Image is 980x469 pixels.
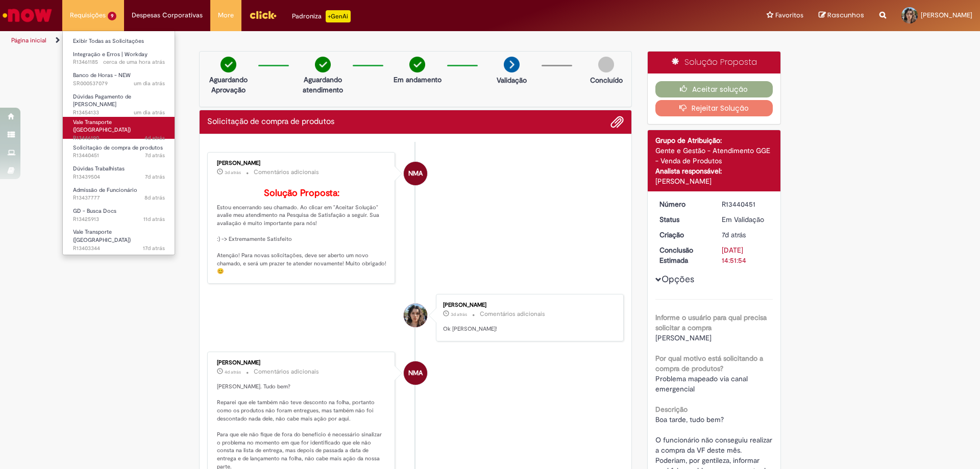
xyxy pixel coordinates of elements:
a: Aberto R13454133 : Dúvidas Pagamento de Salário [63,91,175,113]
button: Adicionar anexos [610,115,624,129]
a: Aberto R13403344 : Vale Transporte (VT) [63,227,175,249]
span: um dia atrás [134,109,165,116]
span: R13446190 [73,134,165,142]
span: 4d atrás [144,134,165,142]
div: Padroniza [292,10,351,22]
span: Requisições [70,10,106,20]
span: Admissão de Funcionário [73,186,137,194]
span: 3d atrás [225,169,241,176]
span: R13425913 [73,215,165,224]
span: Vale Transporte ([GEOGRAPHIC_DATA]) [73,228,131,244]
p: Aguardando atendimento [298,75,348,95]
span: R13454133 [73,109,165,117]
span: More [218,10,234,20]
span: 11d atrás [143,215,165,223]
dt: Número [652,199,715,209]
div: Gente e Gestão - Atendimento GGE - Venda de Produtos [655,145,773,166]
span: 7d atrás [145,152,165,159]
span: R13403344 [73,244,165,253]
time: 26/08/2025 13:35:37 [451,311,467,317]
img: arrow-next.png [504,57,520,72]
span: SR000537079 [73,80,165,88]
span: R13440451 [73,152,165,160]
a: Aberto SR000537079 : Banco de Horas - NEW [63,70,175,89]
small: Comentários adicionais [254,168,319,177]
a: Página inicial [11,36,46,44]
div: Neilyse Moraes Almeida [404,162,427,185]
div: Em Validação [722,214,769,225]
span: Despesas Corporativas [132,10,203,20]
time: 26/08/2025 10:11:25 [225,369,241,375]
div: Solução Proposta [648,52,781,73]
b: Informe o usuário para qual precisa solicitar a compra [655,313,767,332]
span: Dúvidas Pagamento de [PERSON_NAME] [73,93,131,109]
time: 29/08/2025 09:46:08 [103,58,165,66]
div: [PERSON_NAME] [655,176,773,186]
span: Solicitação de compra de produtos [73,144,163,152]
button: Aceitar solução [655,81,773,97]
dt: Criação [652,230,715,240]
span: 4d atrás [225,369,241,375]
time: 18/08/2025 16:46:13 [143,215,165,223]
time: 25/08/2025 20:08:35 [144,134,165,142]
div: Julia Rodrigues Ortunho Pavani [404,304,427,327]
p: Concluído [590,75,623,85]
img: ServiceNow [1,5,54,26]
span: R13461185 [73,58,165,66]
span: GD - Busca Docs [73,207,116,215]
p: +GenAi [326,10,351,22]
img: img-circle-grey.png [598,57,614,72]
p: Em andamento [394,75,442,85]
span: Vale Transporte ([GEOGRAPHIC_DATA]) [73,118,131,134]
img: check-circle-green.png [315,57,331,72]
div: [DATE] 14:51:54 [722,245,769,265]
a: Rascunhos [819,11,864,20]
img: check-circle-green.png [409,57,425,72]
span: NMA [408,161,423,186]
time: 22/08/2025 15:27:38 [722,230,746,239]
span: 7d atrás [145,173,165,181]
span: NMA [408,361,423,385]
span: Dúvidas Trabalhistas [73,165,125,172]
small: Comentários adicionais [254,367,319,376]
time: 22/08/2025 15:27:39 [145,152,165,159]
a: Aberto R13439504 : Dúvidas Trabalhistas [63,163,175,182]
span: R13439504 [73,173,165,181]
button: Rejeitar Solução [655,100,773,116]
span: 9 [108,12,116,20]
div: [PERSON_NAME] [217,360,387,366]
time: 28/08/2025 08:38:48 [134,80,165,87]
b: Solução Proposta: [264,187,339,199]
a: Aberto R13461185 : Integração e Erros | Workday [63,49,175,68]
ul: Requisições [62,31,175,255]
span: 8d atrás [144,194,165,202]
span: 17d atrás [143,244,165,252]
time: 27/08/2025 18:14:34 [134,109,165,116]
b: Por qual motivo está solicitando a compra de produtos? [655,354,763,373]
a: Aberto R13446190 : Vale Transporte (VT) [63,117,175,139]
div: Neilyse Moraes Almeida [404,361,427,385]
div: [PERSON_NAME] [443,302,613,308]
span: Favoritos [775,10,803,20]
h2: Solicitação de compra de produtos Histórico de tíquete [207,117,334,127]
a: Exibir Todas as Solicitações [63,36,175,47]
time: 12/08/2025 13:24:14 [143,244,165,252]
dt: Conclusão Estimada [652,245,715,265]
p: Estou encerrando seu chamado. Ao clicar em "Aceitar Solução" avalie meu atendimento na Pesquisa d... [217,188,387,276]
a: Aberto R13440451 : Solicitação de compra de produtos [63,142,175,161]
div: Grupo de Atribuição: [655,135,773,145]
span: Rascunhos [827,10,864,20]
div: R13440451 [722,199,769,209]
span: R13437777 [73,194,165,202]
a: Aberto R13425913 : GD - Busca Docs [63,206,175,225]
dt: Status [652,214,715,225]
span: Integração e Erros | Workday [73,51,148,58]
small: Comentários adicionais [480,310,545,318]
div: Analista responsável: [655,166,773,176]
div: [PERSON_NAME] [217,160,387,166]
span: [PERSON_NAME] [921,11,972,19]
span: Banco de Horas - NEW [73,71,131,79]
img: click_logo_yellow_360x200.png [249,7,277,22]
time: 26/08/2025 13:42:04 [225,169,241,176]
b: Descrição [655,405,688,414]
